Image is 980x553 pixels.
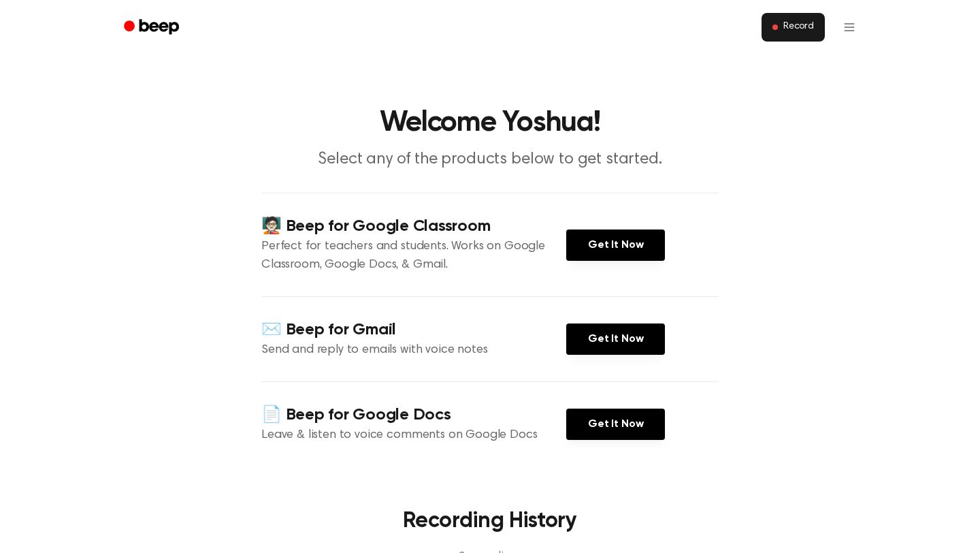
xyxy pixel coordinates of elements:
[833,11,866,44] button: Open menu
[114,14,191,41] a: Beep
[261,404,566,426] h4: 📄 Beep for Google Docs
[261,426,566,445] p: Leave & listen to voice comments on Google Docs
[566,230,665,261] a: Get It Now
[566,409,665,440] a: Get It Now
[566,323,665,355] a: Get It Now
[762,13,825,42] button: Record
[783,21,814,33] span: Record
[261,341,566,360] p: Send and reply to emails with voice notes
[283,505,697,537] h3: Recording History
[261,319,566,341] h4: ✉️ Beep for Gmail
[261,215,566,238] h4: 🧑🏻‍🏫 Beep for Google Classroom
[229,148,751,171] p: Select any of the products below to get started.
[261,238,566,274] p: Perfect for teachers and students. Works on Google Classroom, Google Docs, & Gmail.
[142,109,838,138] h1: Welcome Yoshua!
